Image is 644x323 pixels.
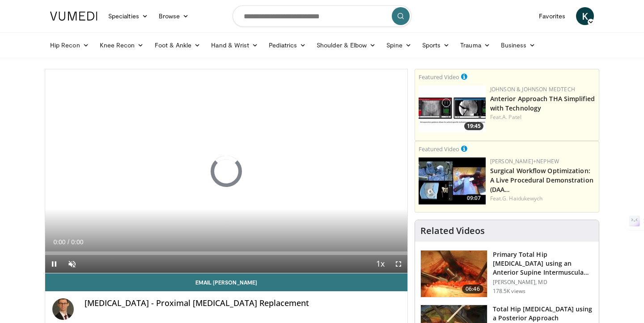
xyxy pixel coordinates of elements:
[103,7,153,25] a: Specialties
[419,157,486,204] img: bcfc90b5-8c69-4b20-afee-af4c0acaf118.150x105_q85_crop-smart_upscale.jpg
[153,7,195,25] a: Browse
[420,250,593,297] a: 06:46 Primary Total Hip [MEDICAL_DATA] using an Anterior Supine Intermuscula… [PERSON_NAME], MD 1...
[496,36,541,54] a: Business
[206,36,263,54] a: Hand & Wrist
[534,7,571,25] a: Favorites
[94,36,149,54] a: Knee Recon
[493,288,525,295] p: 178.5K views
[419,145,459,153] small: Featured Video
[493,250,593,277] h3: Primary Total Hip [MEDICAL_DATA] using an Anterior Supine Intermuscula…
[233,5,411,27] input: Search topics, interventions
[417,36,455,54] a: Sports
[311,36,381,54] a: Shoulder & Elbow
[576,7,594,25] a: K
[53,238,65,246] span: 0:00
[50,12,97,21] img: VuMedi Logo
[490,157,559,165] a: [PERSON_NAME]+Nephew
[419,157,486,204] a: 09:07
[149,36,206,54] a: Foot & Ankle
[464,122,483,130] span: 19:45
[419,85,486,132] a: 19:45
[45,273,407,291] a: Email [PERSON_NAME]
[263,36,311,54] a: Pediatrics
[490,85,575,93] a: Johnson & Johnson MedTech
[419,85,486,132] img: 06bb1c17-1231-4454-8f12-6191b0b3b81a.150x105_q85_crop-smart_upscale.jpg
[420,225,485,236] h4: Related Videos
[381,36,416,54] a: Spine
[490,166,593,194] a: Surgical Workflow Optimization: A Live Procedural Demonstration (DAA…
[45,255,63,273] button: Pause
[493,279,593,286] p: [PERSON_NAME], MD
[71,238,83,246] span: 0:00
[45,69,407,273] video-js: Video Player
[502,113,521,121] a: A. Patel
[490,113,595,121] div: Feat.
[455,36,496,54] a: Trauma
[490,195,595,203] div: Feat.
[421,251,487,297] img: 263423_3.png.150x105_q85_crop-smart_upscale.jpg
[390,255,407,273] button: Fullscreen
[502,195,542,202] a: G. Haidukewych
[68,238,69,246] span: /
[419,73,459,81] small: Featured Video
[63,255,81,273] button: Unmute
[45,251,407,255] div: Progress Bar
[462,285,483,293] span: 06:46
[45,36,94,54] a: Hip Recon
[464,194,483,202] span: 09:07
[493,305,593,323] h3: Total Hip [MEDICAL_DATA] using a Posterior Approach
[372,255,390,273] button: Playback Rate
[52,298,74,320] img: Avatar
[85,298,400,308] h4: [MEDICAL_DATA] - Proximal [MEDICAL_DATA] Replacement
[490,94,595,112] a: Anterior Approach THA Simplified with Technology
